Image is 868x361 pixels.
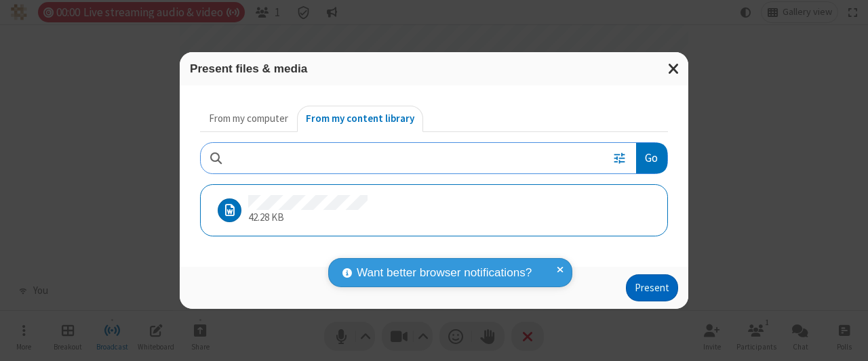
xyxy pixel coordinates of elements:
span: Want better browser notifications? [357,264,532,282]
button: From my computer [200,106,297,133]
h3: Present files & media [190,62,678,75]
button: Close modal [660,52,688,85]
button: Present [626,274,678,301]
button: Go [636,143,667,173]
p: 42.28 KB [248,210,368,226]
button: From my content library [297,106,423,133]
